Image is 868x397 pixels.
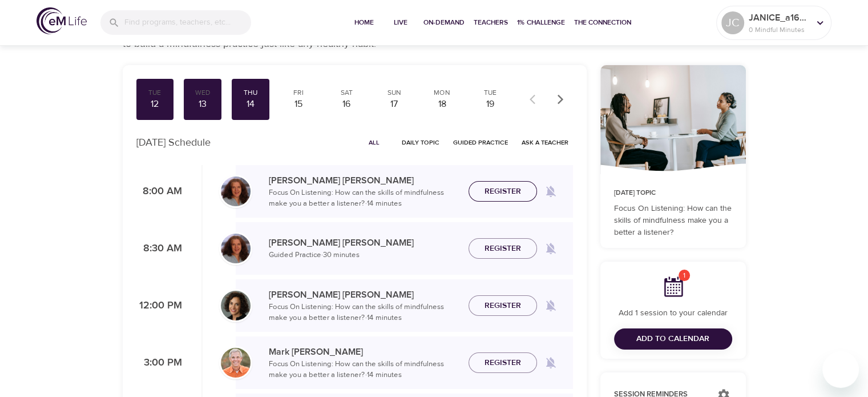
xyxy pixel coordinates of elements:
iframe: Button to launch messaging window [822,351,859,388]
button: Register [469,181,537,202]
span: Live [387,17,414,29]
span: Register [485,185,521,199]
span: On-Demand [423,17,465,29]
button: Guided Practice [449,134,512,151]
span: Remind me when a class goes live every Thursday at 12:00 PM [537,292,564,319]
span: Register [485,356,521,370]
span: 1 [679,270,690,281]
div: 15 [284,98,313,111]
p: 8:00 AM [136,184,182,199]
span: All [361,137,388,148]
div: 19 [476,98,504,111]
button: All [356,134,393,151]
p: [PERSON_NAME] [PERSON_NAME] [269,174,459,187]
p: 8:30 AM [136,241,182,256]
div: JC [721,11,744,34]
p: Focus On Listening: How can the skills of mindfulness make you a better a listener? · 14 minutes [269,187,459,210]
p: Add 1 session to your calendar [614,307,732,319]
button: Add to Calendar [614,328,732,350]
p: Mark [PERSON_NAME] [269,345,459,359]
span: Daily Topic [402,137,439,148]
div: Mon [428,88,457,98]
button: Ask a Teacher [517,134,573,151]
span: Home [350,17,378,29]
p: 0 Mindful Minutes [749,25,809,35]
div: 13 [188,98,217,111]
span: The Connection [574,17,631,29]
p: Guided Practice · 30 minutes [269,250,459,261]
p: [PERSON_NAME] [PERSON_NAME] [269,236,459,250]
button: Register [469,238,537,259]
button: Register [469,295,537,316]
img: Cindy2%20031422%20blue%20filter%20hi-res.jpg [221,177,251,206]
img: Cindy2%20031422%20blue%20filter%20hi-res.jpg [221,234,251,263]
span: Register [485,299,521,313]
div: Thu [236,88,265,98]
p: [DATE] Schedule [136,135,211,150]
div: Fri [284,88,313,98]
p: Focus On Listening: How can the skills of mindfulness make you a better a listener? [614,203,732,239]
img: Mark_Pirtle-min.jpg [221,348,251,378]
p: JANICE_a169f8 [749,11,809,25]
div: 16 [332,98,361,111]
span: Register [485,242,521,256]
span: Ask a Teacher [522,137,568,148]
span: Remind me when a class goes live every Thursday at 8:30 AM [537,235,564,262]
div: Wed [188,88,217,98]
div: Sat [332,88,361,98]
p: [DATE] Topic [614,188,732,198]
span: 1% Challenge [517,17,565,29]
p: 3:00 PM [136,355,182,371]
span: Guided Practice [453,137,508,148]
button: Daily Topic [397,134,444,151]
span: Teachers [474,17,508,29]
div: 12 [141,98,169,111]
span: Remind me when a class goes live every Thursday at 3:00 PM [537,349,564,376]
p: [PERSON_NAME] [PERSON_NAME] [269,288,459,302]
input: Find programs, teachers, etc... [124,10,251,35]
div: 18 [428,98,457,111]
div: 14 [236,98,265,111]
img: logo [37,7,87,34]
div: Tue [476,88,504,98]
span: Add to Calendar [636,332,709,346]
div: Sun [380,88,409,98]
button: Register [469,352,537,374]
div: 17 [380,98,409,111]
p: Focus On Listening: How can the skills of mindfulness make you a better a listener? · 14 minutes [269,359,459,381]
div: Tue [141,88,169,98]
p: 12:00 PM [136,298,182,314]
p: Focus On Listening: How can the skills of mindfulness make you a better a listener? · 14 minutes [269,302,459,324]
img: Ninette_Hupp-min.jpg [221,291,251,320]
